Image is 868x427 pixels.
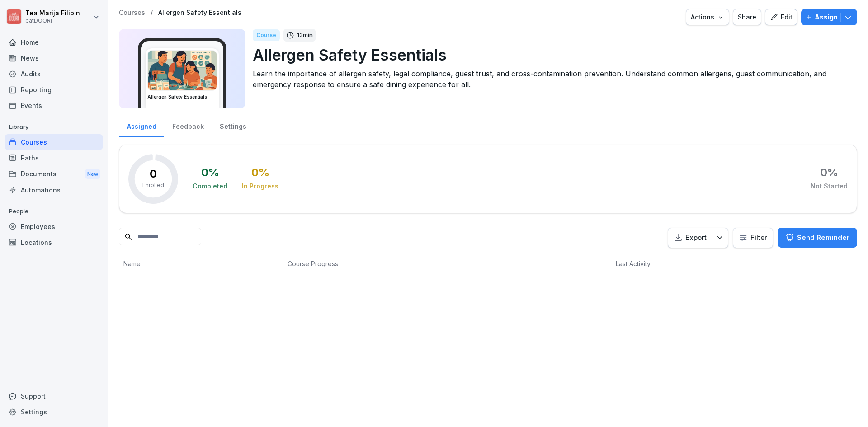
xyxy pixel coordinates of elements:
[5,182,103,198] a: Automations
[5,166,103,183] a: DocumentsNew
[164,114,212,137] a: Feedback
[5,82,103,98] a: Reporting
[212,114,254,137] a: Settings
[778,228,857,248] button: Send Reminder
[253,29,280,41] div: Course
[5,150,103,166] a: Paths
[201,167,219,178] div: 0 %
[797,233,849,243] p: Send Reminder
[616,259,709,268] p: Last Activity
[119,114,164,137] a: Assigned
[691,12,724,22] div: Actions
[811,182,848,191] div: Not Started
[142,181,164,189] p: Enrolled
[820,167,838,178] div: 0 %
[253,43,850,66] p: Allergen Safety Essentials
[5,120,103,134] p: Library
[251,167,269,178] div: 0 %
[685,233,707,243] p: Export
[733,228,773,248] button: Filter
[5,404,103,420] a: Settings
[5,66,103,82] a: Audits
[739,233,767,242] div: Filter
[5,235,103,250] a: Locations
[5,166,103,183] div: Documents
[668,228,728,248] button: Export
[5,219,103,235] a: Employees
[253,68,850,90] p: Learn the importance of allergen safety, legal compliance, guest trust, and cross-contamination p...
[686,9,729,25] button: Actions
[123,259,278,268] p: Name
[193,182,227,191] div: Completed
[765,9,797,25] button: Edit
[25,18,80,24] p: eatDOORI
[151,9,153,17] p: /
[5,98,103,113] a: Events
[288,259,484,268] p: Course Progress
[738,12,756,22] div: Share
[815,12,838,22] p: Assign
[770,12,793,22] div: Edit
[119,9,145,17] a: Courses
[242,182,278,191] div: In Progress
[25,9,80,17] p: Tea Marija Filipin
[85,169,100,179] div: New
[733,9,761,25] button: Share
[5,388,103,404] div: Support
[801,9,857,25] button: Assign
[5,134,103,150] a: Courses
[150,169,157,179] p: 0
[297,31,313,40] p: 13 min
[5,50,103,66] a: News
[5,34,103,50] a: Home
[5,204,103,219] p: People
[158,9,241,17] a: Allergen Safety Essentials
[147,94,217,100] h3: Allergen Safety Essentials
[148,51,217,90] img: b7cvha0douqtolkbp6oj55tn.png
